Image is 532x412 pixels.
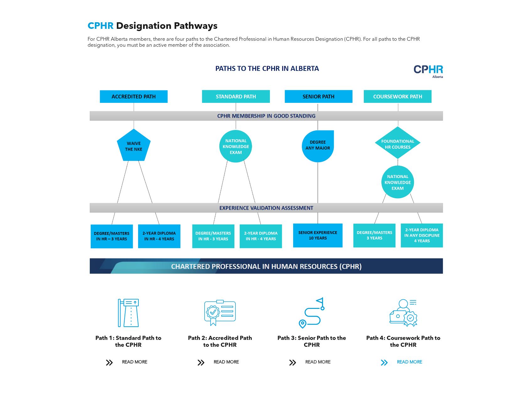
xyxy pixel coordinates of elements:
[366,335,440,348] span: Path 4: Coursework Path to the CPHR
[395,357,424,368] span: READ MORE
[212,357,241,368] span: READ MORE
[101,357,155,368] a: READ MORE
[277,335,346,348] span: Path 3: Senior Path to the CPHR
[116,22,218,31] span: Designation Pathways
[120,357,149,368] span: READ MORE
[84,60,448,278] img: A diagram of paths to the cphr in alberta
[303,357,333,368] span: READ MORE
[376,357,430,368] a: READ MORE
[188,335,252,348] span: Path 2: Accredited Path to the CPHR
[285,357,339,368] a: READ MORE
[193,357,247,368] a: READ MORE
[88,22,114,31] span: CPHR
[95,335,161,348] span: Path 1: Standard Path to the CPHR
[88,37,420,48] span: For CPHR Alberta members, there are four paths to the Chartered Professional in Human Resources D...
